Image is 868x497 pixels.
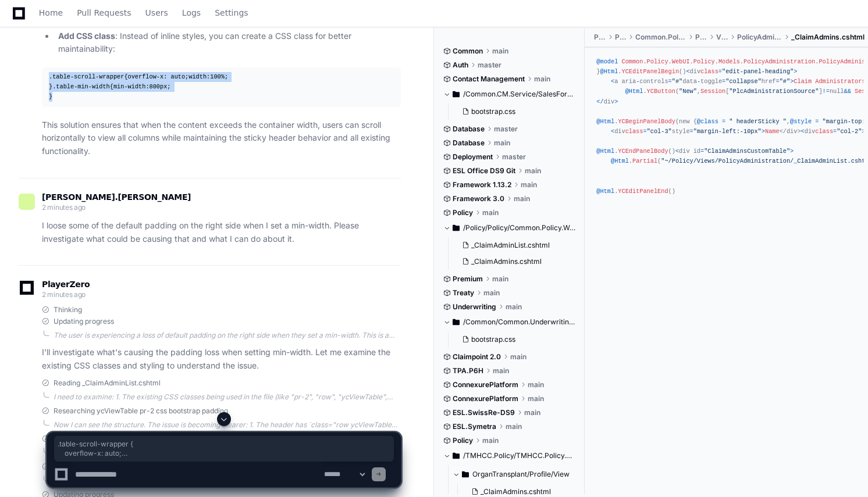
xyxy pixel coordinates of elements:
button: _ClaimAdminList.cshtml [457,237,569,253]
div: I need to examine: 1. The existing CSS classes being used in the file (like "pr-2", "row", "ycVie... [54,392,401,402]
span: Policy [615,33,626,42]
span: master [494,124,518,134]
span: Reading _ClaimAdminList.cshtml [54,378,161,388]
span: "margin-left:-10px" [693,128,762,135]
span: @Html [625,88,643,95]
span: < [611,78,614,85]
span: main [528,394,544,403]
span: = [700,148,704,155]
span: YCEditPanelBegin [621,68,679,75]
span: Thinking [54,305,82,314]
span: > [762,128,765,135]
span: Policy [594,33,605,42]
svg: Directory [453,221,460,235]
span: < [611,128,614,135]
span: ConnexurePlatform [453,394,518,403]
p: I loose some of the default padding on the right side when I set a min-width. Please investigate ... [42,219,401,246]
span: YCBeginPanelBody [618,118,675,125]
span: PolicyAdministration [737,33,782,42]
span: PolicyAdministration [744,58,815,65]
span: < [675,148,679,155]
span: Claimpoint 2.0 [453,352,501,362]
span: Users [145,9,168,16]
svg: Directory [453,87,460,101]
span: Premium [453,274,483,284]
span: = [815,118,819,125]
span: "edit-panel-heading" [722,68,794,75]
span: 800px [150,83,168,90]
span: Pull Requests [77,9,131,16]
span: YCButton [647,88,675,95]
span: Policy [453,208,473,217]
span: @model [596,58,618,65]
button: _ClaimAdmins.cshtml [457,253,569,270]
span: " headerSticky " [729,118,787,125]
span: Policy [647,58,668,65]
span: 100% [210,73,225,80]
span: _ClaimAdminList.cshtml [471,241,550,250]
span: Framework 1.13.2 [453,180,511,189]
p: I'll investigate what's causing the padding loss when setting min-width. Let me examine the exist... [42,346,401,373]
span: width [188,73,207,80]
span: > [790,148,794,155]
span: master [478,60,501,70]
span: Common.Policy.WebUI [635,33,686,42]
span: = [722,78,725,85]
span: [PERSON_NAME].[PERSON_NAME] [42,192,191,202]
span: @Html [600,68,618,75]
span: && [844,88,851,95]
span: main [528,380,544,389]
button: /Common/Common.Underwriting/Common.Underwriting.WebUI/Content/YC.Web.UI/ycBootstrap [443,313,576,331]
span: Partial [632,158,657,165]
span: .table-scroll-wrapper { overflow-x: auto; width: 100%; } .table-min-width { min-width: 800px; } [58,439,390,458]
span: "ClaimAdminsCustomTable" [704,148,790,155]
span: @style [790,118,812,125]
span: /Policy/Policy/Common.Policy.WebUI/Policy/Views/PolicyAdministration [463,223,576,233]
span: Researching ycViewTable pr-2 css bootstrap padding [54,406,228,416]
span: Name [765,128,780,135]
span: @Html [596,148,614,155]
span: > [794,68,797,75]
span: main [492,47,508,56]
span: class [700,68,718,75]
span: Session [700,88,725,95]
span: "col-3" [647,128,672,135]
span: main [494,138,510,148]
span: != [823,88,830,95]
span: _ClaimAdmins.cshtml [471,257,542,266]
span: "#" [672,78,682,85]
span: < [801,128,805,135]
span: "col-2" [837,128,862,135]
span: > [614,98,618,105]
span: Common [453,47,483,56]
div: { : auto; : ; } { : ; } [49,72,394,102]
span: = [643,128,646,135]
span: main [521,180,537,189]
span: class [815,128,833,135]
span: overflow-x [128,73,164,80]
span: "collapse" [725,78,762,85]
span: Deployment [453,152,493,162]
span: @class [697,118,718,125]
span: < [686,68,689,75]
span: Contact Management [453,74,525,84]
strong: Add CSS class [58,31,115,41]
span: Settings [215,9,248,16]
span: 2 minutes ago [42,203,86,212]
span: YCEditPanelEnd [618,188,668,195]
span: Underwriting [453,302,496,312]
span: = [668,78,672,85]
span: "PlcAdministrationSource" [729,88,819,95]
span: = [690,128,693,135]
span: main [510,352,527,362]
span: main [514,194,530,203]
span: .table-min-width [52,83,110,90]
span: Claim [794,78,812,85]
span: /Common.CM.Service/SalesForceAPI.MVC/Content/YC.Web.UI/ycBootstrap [463,90,576,99]
span: ConnexurePlatform [453,380,518,389]
span: ESL Office DS9 Git [453,166,515,176]
span: = [833,128,837,135]
button: bootstrap.css [457,103,569,120]
span: "New" [679,88,697,95]
span: Policy [695,33,706,42]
